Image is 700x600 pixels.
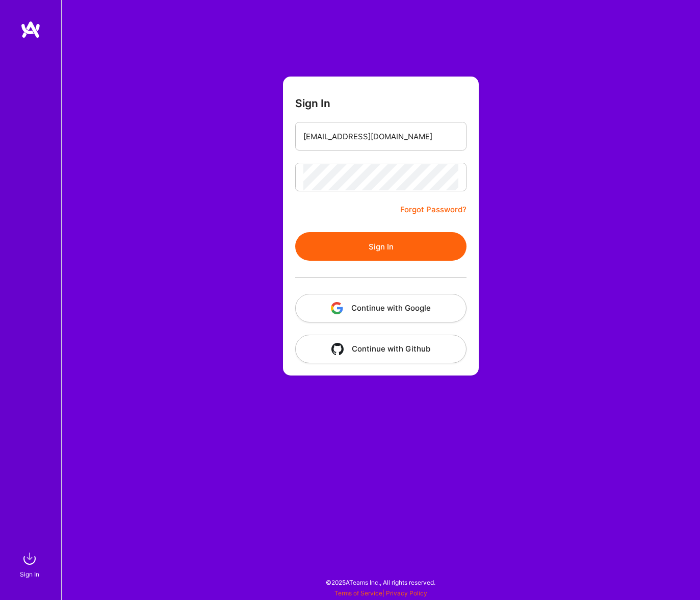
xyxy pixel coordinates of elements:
a: Terms of Service [334,589,382,597]
img: icon [331,302,343,314]
img: icon [331,343,344,355]
img: sign in [19,548,40,569]
input: Email... [303,123,458,149]
span: | [334,589,427,597]
a: Forgot Password? [400,204,466,216]
div: © 2025 ATeams Inc., All rights reserved. [61,569,700,595]
div: Sign In [20,569,39,580]
img: logo [20,20,41,39]
button: Continue with Google [295,294,466,322]
h3: Sign In [295,97,330,110]
button: Sign In [295,232,466,261]
a: sign inSign In [21,548,40,580]
button: Continue with Github [295,335,466,363]
a: Privacy Policy [386,589,427,597]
